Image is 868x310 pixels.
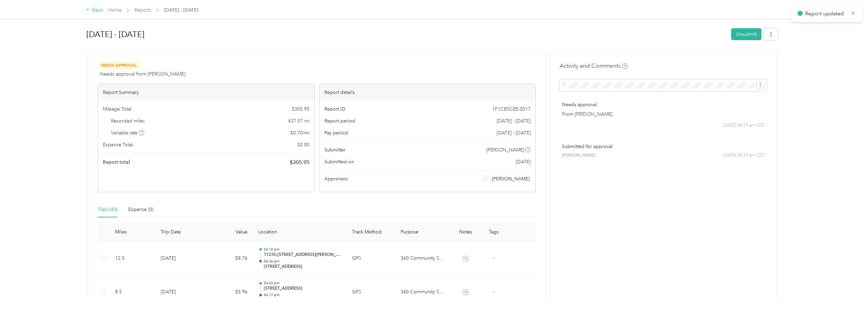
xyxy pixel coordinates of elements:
th: Purpose [395,223,451,242]
span: - [493,289,494,295]
span: Mileage Total [103,105,131,113]
span: $ 0.00 [297,141,309,148]
span: $ 305.95 [292,105,309,113]
a: Home [108,7,122,13]
p: [STREET_ADDRESS] [264,285,341,292]
span: [DATE] [516,158,531,165]
div: Trips (43) [98,206,117,213]
td: [DATE] [155,275,208,309]
span: Expense Total [103,141,133,148]
p: Submitted for approval [562,143,765,150]
div: Report details [320,84,536,101]
button: Unsubmit [731,28,761,40]
p: 04:17 pm [264,293,341,297]
span: Recorded miles [111,117,145,125]
span: Report ID [324,105,345,113]
td: 12.5 [110,242,155,276]
span: 437.07 mi [288,117,309,125]
span: [DATE] - [DATE] [497,129,531,136]
p: [STREET_ADDRESS] [264,264,341,270]
td: 360 Community Services [395,275,451,309]
span: Approvers [324,175,348,182]
div: Back [86,6,104,14]
span: 1F1CB5CEE-0017 [492,105,531,113]
span: [PERSON_NAME] [492,175,530,182]
th: Track Method [347,223,395,242]
span: $ 0.70 / mi [290,129,309,136]
span: Needs approval from [PERSON_NAME] [100,70,186,78]
a: Reports [134,7,151,13]
span: [DATE] 08:29 am CDT [723,123,765,129]
p: [STREET_ADDRESS][PERSON_NAME][PERSON_NAME] [264,297,341,304]
span: [PERSON_NAME] [486,146,524,153]
p: 04:36 pm [264,259,341,264]
div: Expense (0) [128,206,154,213]
span: Submitter [324,146,345,153]
span: [PERSON_NAME] [562,152,595,159]
span: [DATE] 08:29 am CDT [723,152,765,159]
span: [DATE] - [DATE] [497,117,531,125]
p: From [PERSON_NAME] [562,111,765,118]
th: Notes [452,223,480,242]
span: Pay period [324,129,348,136]
h4: Activity and Comments [560,62,628,70]
p: Needs approval [562,101,765,108]
td: 360 Community Services [395,242,451,276]
div: Report Summary [98,84,314,101]
p: 11235–[STREET_ADDRESS][PERSON_NAME][PERSON_NAME] [264,252,341,258]
span: $ 305.95 [290,158,309,166]
th: Miles [110,223,155,242]
th: Value [208,223,253,242]
span: [DATE] - [DATE] [164,6,198,14]
p: 04:03 pm [264,281,341,285]
td: GPS [347,242,395,276]
th: Trip Date [155,223,208,242]
td: [DATE] [155,242,208,276]
span: Needs Approval [98,62,141,69]
td: 8.5 [110,275,155,309]
span: Report total [103,159,130,166]
td: GPS [347,275,395,309]
span: Submitted on [324,158,354,165]
p: 04:18 pm [264,247,341,252]
td: $8.76 [208,242,253,276]
span: Report period [324,117,355,125]
span: - [493,255,494,261]
h1: Aug 1 - 31, 2025 [86,26,727,43]
p: Report updated [805,10,846,18]
span: Variable rate [111,129,144,136]
iframe: Everlance-gr Chat Button Frame [830,272,868,310]
th: Location [253,223,347,242]
td: $5.96 [208,275,253,309]
th: Tags [480,223,508,242]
